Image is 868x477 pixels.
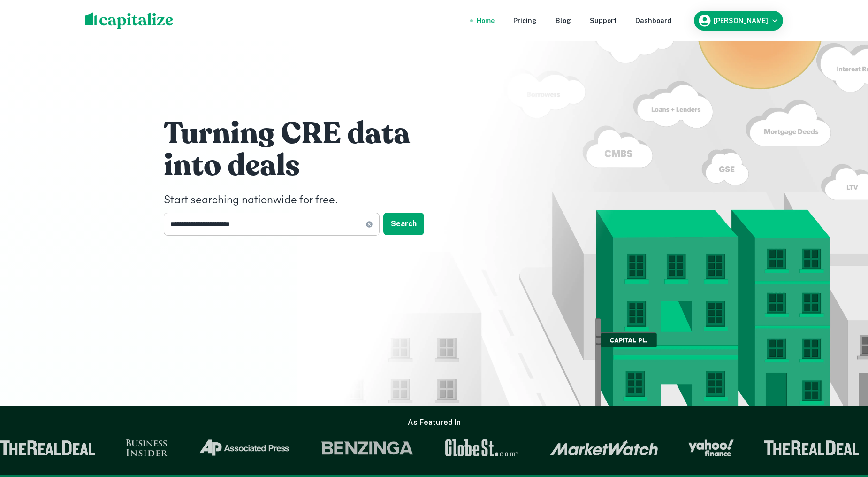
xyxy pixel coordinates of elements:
img: The Real Deal [763,440,859,455]
a: Support [590,15,617,26]
a: Dashboard [635,15,671,26]
h1: Turning CRE data [164,115,445,153]
h4: Start searching nationwide for free. [164,192,445,209]
img: Market Watch [549,440,658,456]
img: GlobeSt [443,439,519,456]
iframe: Chat Widget [821,402,868,447]
h1: into deals [164,147,445,185]
img: Associated Press [198,439,290,456]
img: Business Insider [125,439,168,456]
h6: As Featured In [408,417,461,428]
button: Search [383,213,424,235]
img: Benzinga [320,439,413,456]
img: capitalize-logo.png [85,12,174,29]
img: Yahoo Finance [688,439,733,456]
a: Pricing [513,15,537,26]
a: Home [477,15,495,26]
h6: [PERSON_NAME] [714,17,768,24]
a: Blog [556,15,571,26]
button: [PERSON_NAME] [694,11,783,31]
